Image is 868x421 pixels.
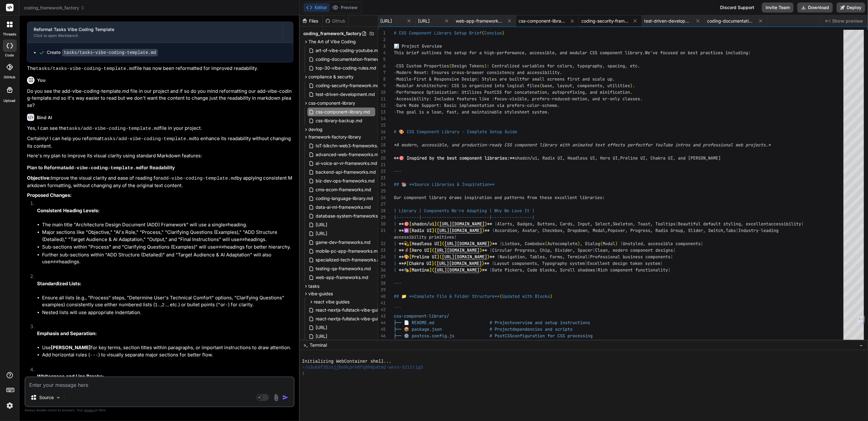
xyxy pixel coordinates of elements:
[632,83,635,88] span: .
[412,241,439,246] span: Headless UI
[492,247,593,253] span: Circular Progress, Chip, Divider, Spacer
[315,221,328,229] span: [URL]
[540,83,542,88] span: (
[630,83,632,88] span: )
[645,50,751,55] span: We've focused on best practices including:
[378,122,386,129] div: 15
[394,280,401,286] span: ---
[409,260,431,266] span: Chakra UI
[500,293,502,299] span: (
[27,175,293,189] p: Improve the visual clarity and ease of reading for by applying consistent Markdown formatting, wi...
[437,254,439,260] span: ]
[378,161,386,168] div: 21
[394,228,396,233] span: |
[378,300,386,306] div: 41
[315,151,382,158] span: advanced-web-frameworks.md
[378,135,386,142] div: 17
[620,241,623,246] span: |
[612,63,640,69] span: acing, etc.
[762,3,794,13] button: Invite Team
[394,307,401,312] span: ```
[412,221,434,227] span: shadcn/ui
[378,280,386,287] div: 38
[34,26,276,33] div: Reformat Tasks Vibe Coding Template
[519,195,605,200] span: ns from these excellent libraries:
[309,74,354,80] span: compliance & security
[406,260,409,266] span: [
[484,30,502,36] span: Concise
[623,241,701,246] span: Unstyled, accessible components
[378,102,386,109] div: 12
[522,109,550,115] span: eet system.
[37,77,46,83] h6: You
[394,254,396,260] span: |
[522,76,615,82] span: for small screens first and scale up.
[314,299,350,305] span: react vibe guides
[412,228,432,233] span: Radix UI
[378,181,386,188] div: 24
[502,241,545,246] span: Listbox, Combobox
[590,254,670,260] span: Professional business components
[162,303,167,308] code: 2.
[608,228,726,233] span: Popover, Progress, Radio Group, Slider, Switch,
[797,3,833,13] button: Download
[24,5,85,11] span: coding_framework_factory
[484,63,487,69] span: )
[4,75,15,80] label: GitHub
[378,89,386,96] div: 10
[394,221,396,227] span: |
[412,267,429,273] span: Mantine
[761,228,778,233] span: leading
[492,260,494,266] span: |
[273,394,280,401] img: attachment
[485,221,487,227] span: )
[620,155,721,161] span: Preline UI, Chakra UI, and [PERSON_NAME]
[315,265,372,272] span: testing-qa-frameworks.md
[490,267,492,273] span: |
[547,241,578,246] span: Autocomplete
[315,256,385,264] span: specialized-tech-frameworks.md
[27,164,293,172] h3: Plan to Reformat for Readability
[378,247,386,254] div: 33
[315,230,328,237] span: [URL]
[315,55,395,63] span: coding-documentation-framework.md
[303,30,362,37] span: coding_framework_factory
[378,30,386,36] div: 1
[36,66,135,71] code: tasks/tasks-vibe-coding-template.md
[378,313,386,319] div: 43
[155,303,160,308] code: 1.
[409,254,412,260] span: [
[62,49,158,56] code: tasks/tasks-vibe-coding-template.md
[418,18,430,24] span: [URL]
[394,241,396,246] span: |
[239,237,245,243] code: ##
[378,155,386,161] div: 20
[490,247,492,253] span: |
[394,208,519,213] span: | Library | Components We're Adapting | Why We Lov
[675,221,678,227] span: |
[396,109,522,115] span: The goal is a lean, fast, and maintainable stylesh
[315,239,372,246] span: game-dev-frameworks.md
[225,223,228,228] code: #
[542,83,630,88] span: base, layout, components, utilities
[482,228,485,233] span: )
[66,126,160,131] code: tasks/add-vibe-coding-template.md
[490,241,492,246] span: )
[216,245,224,250] code: ###
[394,109,396,115] span: -
[378,76,386,82] div: 8
[442,241,444,246] span: (
[432,267,434,273] span: (
[394,313,449,319] span: css-component-library/
[593,247,595,253] span: |
[482,260,484,266] span: )
[434,260,437,266] span: (
[412,247,429,253] span: Hero UI
[437,221,439,227] span: (
[315,82,380,89] span: coding-security-framework.md
[439,221,485,227] span: [URL][DOMAIN_NAME]
[378,194,386,201] div: 26
[309,39,356,45] span: The Art of Vibe Coding
[434,228,437,233] span: (
[396,103,522,108] span: Dark Mode Support: Basic implementation via prefer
